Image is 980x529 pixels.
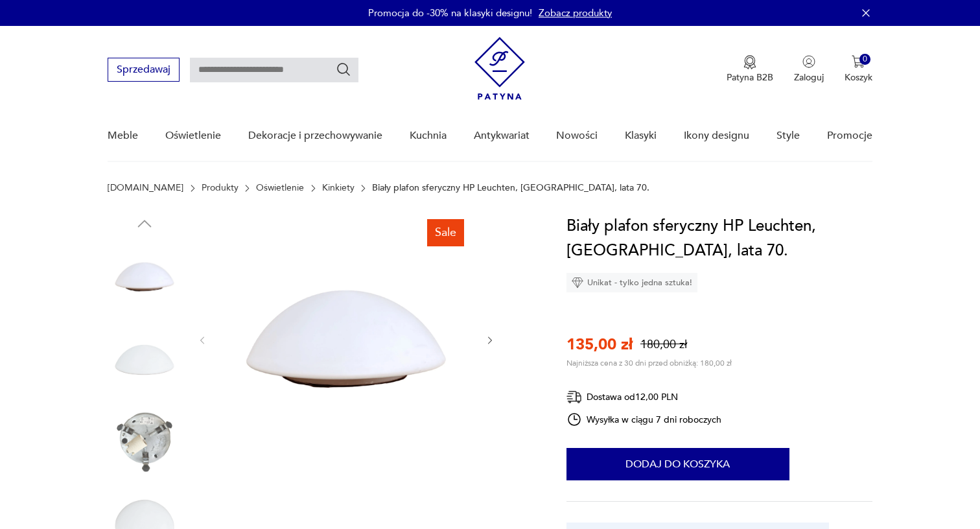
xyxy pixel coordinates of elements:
a: Produkty [202,183,239,193]
a: Meble [108,111,138,161]
a: Promocje [827,111,872,161]
p: 135,00 zł [566,334,633,355]
a: Klasyki [625,111,657,161]
button: 0Koszyk [845,55,872,84]
div: 0 [859,54,870,65]
div: Dostawa od 12,00 PLN [566,389,722,405]
p: Patyna B2B [727,71,773,84]
a: Ikona medaluPatyna B2B [727,55,773,84]
div: Wysyłka w ciągu 7 dni roboczych [566,412,722,427]
img: Ikonka użytkownika [802,55,815,68]
a: Oświetlenie [165,111,221,161]
img: Zdjęcie produktu Biały plafon sferyczny HP Leuchten, Niemcy, lata 70. [108,405,181,479]
p: Najniższa cena z 30 dni przed obniżką: 180,00 zł [566,358,732,368]
div: Sale [427,219,464,246]
p: Biały plafon sferyczny HP Leuchten, [GEOGRAPHIC_DATA], lata 70. [372,183,649,193]
img: Ikona diamentu [572,277,583,288]
a: Oświetlenie [256,183,304,193]
p: Promocja do -30% na klasyki designu! [368,6,532,19]
img: Ikona medalu [743,55,756,69]
a: Antykwariat [474,111,530,161]
p: Koszyk [845,71,872,84]
div: Unikat - tylko jedna sztuka! [566,273,697,292]
p: 180,00 zł [640,336,687,353]
img: Ikona koszyka [852,55,865,68]
button: Dodaj do koszyka [566,448,789,480]
a: Zobacz produkty [539,6,612,19]
img: Zdjęcie produktu Biały plafon sferyczny HP Leuchten, Niemcy, lata 70. [221,214,471,464]
button: Zaloguj [794,55,824,84]
a: [DOMAIN_NAME] [108,183,183,193]
a: Kinkiety [322,183,355,193]
a: Nowości [556,111,598,161]
img: Patyna - sklep z meblami i dekoracjami vintage [474,37,525,100]
button: Szukaj [336,62,351,77]
a: Dekoracje i przechowywanie [248,111,382,161]
button: Patyna B2B [727,55,773,84]
img: Zdjęcie produktu Biały plafon sferyczny HP Leuchten, Niemcy, lata 70. [108,323,181,397]
a: Ikony designu [684,111,749,161]
a: Kuchnia [410,111,447,161]
button: Sprzedawaj [108,58,180,82]
a: Style [776,111,800,161]
img: Zdjęcie produktu Biały plafon sferyczny HP Leuchten, Niemcy, lata 70. [108,240,181,314]
img: Ikona dostawy [566,389,582,405]
a: Sprzedawaj [108,66,180,75]
p: Zaloguj [794,71,824,84]
h1: Biały plafon sferyczny HP Leuchten, [GEOGRAPHIC_DATA], lata 70. [566,214,872,263]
